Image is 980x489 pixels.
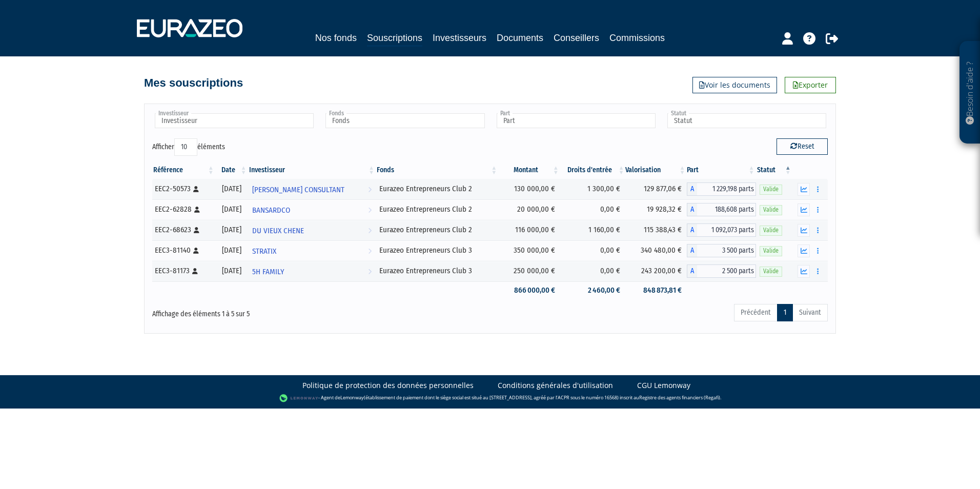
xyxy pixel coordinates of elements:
[302,380,474,391] a: Politique de protection des données personnelles
[155,204,212,215] div: EEC2-62828
[376,161,498,179] th: Fonds: activer pour trier la colonne par ordre croissant
[785,77,836,93] a: Exporter
[554,31,599,45] a: Conseillers
[248,240,376,261] a: STRATIX
[625,220,686,240] td: 115 388,43 €
[368,242,372,261] i: Voir l'investisseur
[215,161,248,179] th: Date: activer pour trier la colonne par ordre croissant
[760,267,782,276] span: Valide
[760,185,782,194] span: Valide
[379,184,495,194] div: Eurazeo Entrepreneurs Club 2
[219,266,244,276] div: [DATE]
[219,204,244,215] div: [DATE]
[248,179,376,199] a: [PERSON_NAME] CONSULTANT
[498,220,560,240] td: 116 000,00 €
[498,240,560,261] td: 350 000,00 €
[367,31,422,47] a: Souscriptions
[497,31,543,45] a: Documents
[697,182,756,196] span: 1 229,198 parts
[219,225,244,235] div: [DATE]
[560,161,626,179] th: Droits d'entrée: activer pour trier la colonne par ordre croissant
[174,138,197,156] select: Afficheréléments
[760,226,782,235] span: Valide
[155,266,212,276] div: EEC3-81173
[498,199,560,220] td: 20 000,00 €
[560,261,626,281] td: 0,00 €
[687,182,697,196] span: A
[152,303,425,319] div: Affichage des éléments 1 à 5 sur 5
[498,380,613,391] a: Conditions générales d'utilisation
[379,225,495,235] div: Eurazeo Entrepreneurs Club 2
[368,221,372,240] i: Voir l'investisseur
[697,264,756,278] span: 2 500 parts
[252,242,276,261] span: STRATIX
[248,220,376,240] a: DU VIEUX CHENE
[625,240,686,261] td: 340 480,00 €
[248,161,376,179] th: Investisseur: activer pour trier la colonne par ordre croissant
[144,77,243,89] h4: Mes souscriptions
[248,199,376,220] a: BANSARDCO
[756,161,792,179] th: Statut : activer pour trier la colonne par ordre d&eacute;croissant
[697,223,756,237] span: 1 092,073 parts
[252,262,284,281] span: 5H FAMILY
[194,227,199,233] i: [Français] Personne physique
[379,245,495,256] div: Eurazeo Entrepreneurs Club 3
[498,179,560,199] td: 130 000,00 €
[625,161,686,179] th: Valorisation: activer pour trier la colonne par ordre croissant
[252,180,344,199] span: [PERSON_NAME] CONSULTANT
[194,207,200,213] i: [Français] Personne physique
[248,261,376,281] a: 5H FAMILY
[498,281,560,299] td: 866 000,00 €
[155,225,212,235] div: EEC2-68623
[609,31,665,45] a: Commissions
[152,161,215,179] th: Référence : activer pour trier la colonne par ordre croissant
[279,393,319,403] img: logo-lemonway.png
[639,394,720,401] a: Registre des agents financiers (Regafi)
[625,281,686,299] td: 848 873,81 €
[10,393,970,403] div: - Agent de (établissement de paiement dont le siège social est situé au [STREET_ADDRESS], agréé p...
[219,245,244,256] div: [DATE]
[560,199,626,220] td: 0,00 €
[687,182,756,196] div: A - Eurazeo Entrepreneurs Club 2
[760,246,782,256] span: Valide
[687,161,756,179] th: Part: activer pour trier la colonne par ordre croissant
[379,204,495,215] div: Eurazeo Entrepreneurs Club 2
[155,184,212,194] div: EEC2-50573
[560,281,626,299] td: 2 460,00 €
[687,223,756,237] div: A - Eurazeo Entrepreneurs Club 2
[315,31,357,45] a: Nos fonds
[155,245,212,256] div: EEC3-81140
[777,138,828,155] button: Reset
[252,221,304,240] span: DU VIEUX CHENE
[193,186,199,192] i: [Français] Personne physique
[687,244,697,257] span: A
[379,266,495,276] div: Eurazeo Entrepreneurs Club 3
[625,179,686,199] td: 129 877,06 €
[687,264,697,278] span: A
[498,261,560,281] td: 250 000,00 €
[560,240,626,261] td: 0,00 €
[687,244,756,257] div: A - Eurazeo Entrepreneurs Club 3
[687,203,697,216] span: A
[252,201,290,220] span: BANSARDCO
[625,199,686,220] td: 19 928,32 €
[219,184,244,194] div: [DATE]
[964,47,976,139] p: Besoin d'aide ?
[193,248,199,254] i: [Français] Personne physique
[340,394,364,401] a: Lemonway
[368,180,372,199] i: Voir l'investisseur
[687,223,697,237] span: A
[560,179,626,199] td: 1 300,00 €
[368,262,372,281] i: Voir l'investisseur
[137,19,242,37] img: 1732889491-logotype_eurazeo_blanc_rvb.png
[697,203,756,216] span: 188,608 parts
[637,380,690,391] a: CGU Lemonway
[433,31,486,45] a: Investisseurs
[192,268,198,274] i: [Français] Personne physique
[687,203,756,216] div: A - Eurazeo Entrepreneurs Club 2
[760,205,782,215] span: Valide
[692,77,777,93] a: Voir les documents
[687,264,756,278] div: A - Eurazeo Entrepreneurs Club 3
[498,161,560,179] th: Montant: activer pour trier la colonne par ordre croissant
[697,244,756,257] span: 3 500 parts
